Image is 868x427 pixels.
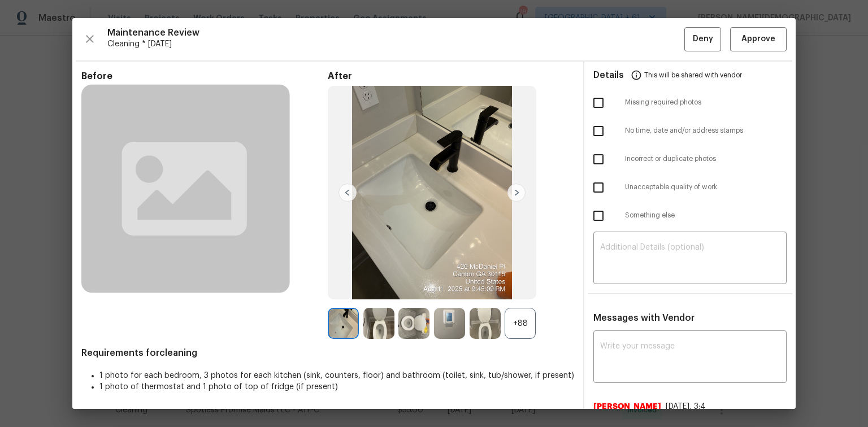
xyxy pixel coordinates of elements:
span: Approve [741,32,775,46]
span: Missing required photos [625,98,787,107]
span: Maintenance Review [107,27,684,38]
span: No time, date and/or address stamps [625,126,787,136]
li: 1 photo for each bedroom, 3 photos for each kitchen (sink, counters, floor) and bathroom (toilet,... [99,370,574,381]
img: left-chevron-button-url [338,184,357,202]
li: 1 photo of thermostat and 1 photo of top of fridge (if present) [99,381,574,393]
span: [PERSON_NAME] [593,401,661,412]
span: Messages with Vendor [593,313,695,323]
div: Missing required photos [584,89,796,117]
button: Deny [684,27,721,51]
span: [DATE], 3:4 [666,403,706,411]
span: Deny [693,32,713,46]
span: Cleaning * [DATE] [107,38,684,50]
button: Approve [730,27,787,51]
span: Something else [625,211,787,220]
span: After [328,71,574,82]
img: right-chevron-button-url [507,184,526,202]
div: Something else [584,202,796,230]
div: +88 [505,308,536,339]
div: No time, date and/or address stamps [584,117,796,145]
span: Requirements for cleaning [81,347,574,359]
span: Before [81,71,328,82]
div: Unacceptable quality of work [584,173,796,202]
span: Incorrect or duplicate photos [625,154,787,164]
span: This will be shared with vendor [644,62,742,89]
span: Unacceptable quality of work [625,182,787,192]
span: Details [593,62,624,89]
div: Incorrect or duplicate photos [584,145,796,173]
